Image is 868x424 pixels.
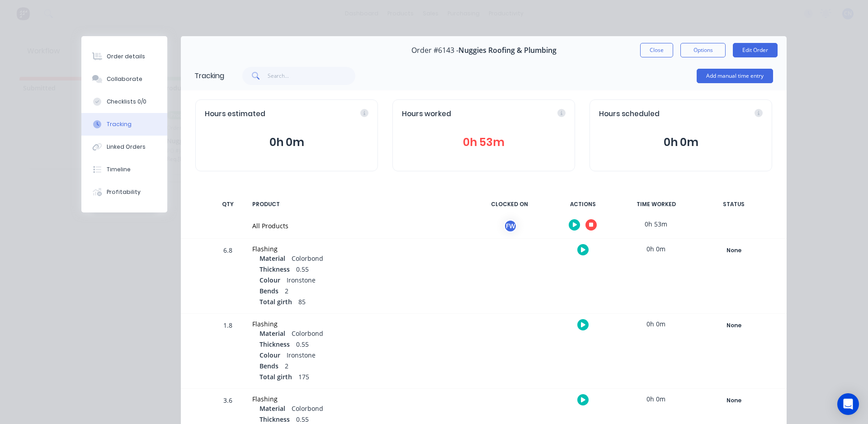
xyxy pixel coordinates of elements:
[259,329,465,339] div: Colorbond
[837,393,859,415] div: Open Intercom Messenger
[259,275,465,286] div: Ironstone
[695,195,772,214] div: STATUS
[214,315,241,388] div: 1.8
[733,43,778,57] button: Edit Order
[259,264,465,275] div: 0.55
[259,297,465,308] div: 85
[701,320,766,331] div: None
[411,46,458,55] span: Order #6143 -
[549,195,617,214] div: ACTIONS
[259,254,285,263] span: Material
[259,297,292,306] span: Total girth
[599,109,660,119] span: Hours scheduled
[252,319,465,329] div: Flashing
[259,404,465,415] div: Colorbond
[107,75,142,83] div: Collaborate
[640,43,673,57] button: Close
[81,136,167,158] button: Linked Orders
[252,221,465,231] div: All Products
[259,361,278,371] span: Bends
[622,239,690,259] div: 0h 0m
[622,195,690,214] div: TIME WORKED
[107,120,132,128] div: Tracking
[252,394,465,404] div: Flashing
[701,319,767,332] button: None
[259,329,285,338] span: Material
[259,372,465,383] div: 175
[259,254,465,264] div: Colorbond
[697,69,773,83] button: Add manual time entry
[247,195,470,214] div: PRODUCT
[205,134,368,151] button: 0h 0m
[622,214,690,234] div: 0h 53m
[701,244,767,257] button: None
[701,245,766,256] div: None
[268,67,356,85] input: Search...
[259,275,280,285] span: Colour
[259,339,290,349] span: Thickness
[81,68,167,90] button: Collaborate
[81,158,167,181] button: Timeline
[402,109,451,119] span: Hours worked
[214,195,241,214] div: QTY
[701,394,767,407] button: None
[476,195,543,214] div: CLOCKED ON
[259,286,278,296] span: Bends
[81,181,167,203] button: Profitability
[107,188,141,196] div: Profitability
[205,109,265,119] span: Hours estimated
[107,98,146,106] div: Checklists 0/0
[458,46,557,55] span: Nuggies Roofing & Plumbing
[259,350,465,361] div: Ironstone
[622,389,690,409] div: 0h 0m
[701,395,766,406] div: None
[259,264,290,274] span: Thickness
[259,372,292,382] span: Total girth
[504,219,517,233] div: FW
[402,134,566,151] button: 0h 53m
[81,113,167,136] button: Tracking
[259,361,465,372] div: 2
[194,71,224,81] div: Tracking
[81,45,167,68] button: Order details
[259,350,280,360] span: Colour
[680,43,726,57] button: Options
[214,240,241,313] div: 6.8
[252,244,465,254] div: Flashing
[259,415,290,424] span: Thickness
[259,404,285,413] span: Material
[107,143,146,151] div: Linked Orders
[259,339,465,350] div: 0.55
[107,52,145,61] div: Order details
[622,314,690,334] div: 0h 0m
[259,286,465,297] div: 2
[107,165,131,174] div: Timeline
[81,90,167,113] button: Checklists 0/0
[599,134,763,151] button: 0h 0m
